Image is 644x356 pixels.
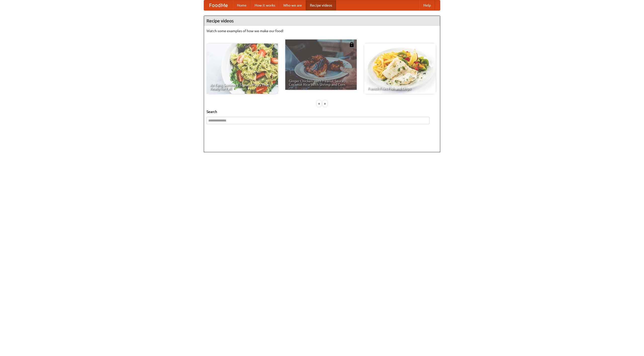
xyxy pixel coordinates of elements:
[323,100,327,107] div: »
[210,83,274,90] span: An Easy, Summery Tomato Pasta That's Ready for Fall
[207,109,437,114] h5: Search
[233,0,251,10] a: Home
[204,0,233,10] a: FoodMe
[207,44,278,94] a: An Easy, Summery Tomato Pasta That's Ready for Fall
[368,87,432,90] span: French Fries Fish and Chips
[349,42,354,47] img: 483408.png
[364,44,436,94] a: French Fries Fish and Chips
[279,0,306,10] a: Who we are
[419,0,435,10] a: Help
[306,0,336,10] a: Recipe videos
[317,100,321,107] div: «
[207,28,437,33] p: Watch some examples of how we make our food!
[251,0,279,10] a: How it works
[204,16,440,26] h4: Recipe videos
